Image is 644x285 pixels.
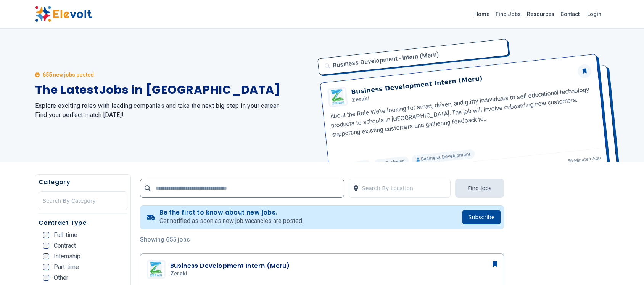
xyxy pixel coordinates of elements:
[35,101,313,120] h2: Explore exciting roles with leading companies and take the next big step in your career. Find you...
[159,209,303,216] h4: Be the first to know about new jobs.
[54,232,77,238] span: Full-time
[524,8,557,20] a: Resources
[557,8,583,20] a: Contact
[170,271,188,277] span: Zeraki
[43,264,49,270] input: Part-time
[43,232,49,238] input: Full-time
[493,8,524,20] a: Find Jobs
[39,178,127,187] h5: Category
[35,6,92,22] img: Elevolt
[583,6,606,22] a: Login
[170,261,290,271] h3: Business Development Intern (Meru)
[54,253,80,259] span: Internship
[54,264,79,270] span: Part-time
[455,179,504,198] button: Find Jobs
[43,243,49,249] input: Contract
[39,218,127,227] h5: Contract Type
[43,275,49,281] input: Other
[159,216,303,226] p: Get notified as soon as new job vacancies are posted.
[471,8,493,20] a: Home
[43,253,49,259] input: Internship
[54,275,68,281] span: Other
[43,71,94,78] p: 655 new jobs posted
[148,262,164,277] img: Zeraki
[54,243,76,249] span: Contract
[462,210,501,224] button: Subscribe
[140,235,504,244] p: Showing 655 jobs
[35,83,313,97] h1: The Latest Jobs in [GEOGRAPHIC_DATA]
